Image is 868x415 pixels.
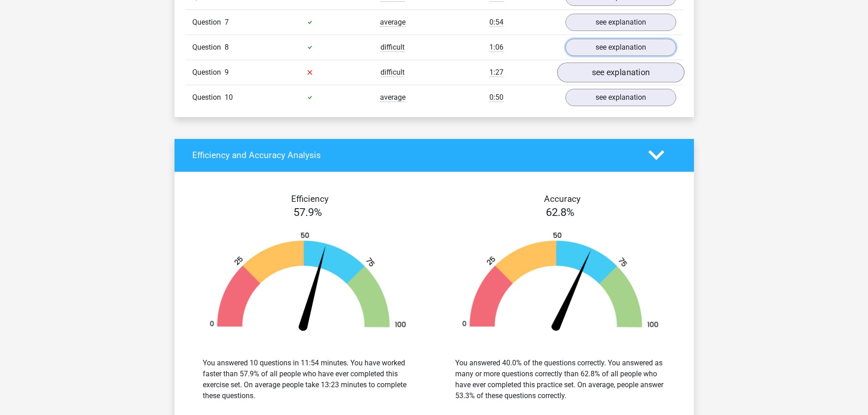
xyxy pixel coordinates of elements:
span: average [380,93,406,102]
a: see explanation [565,39,676,56]
span: 8 [225,43,229,51]
a: see explanation [565,14,676,31]
span: difficult [380,68,405,77]
span: difficult [380,43,405,52]
h4: Efficiency and Accuracy Analysis [192,150,635,160]
span: Question [192,92,225,103]
a: see explanation [557,62,684,82]
span: 0:54 [489,18,503,27]
span: 1:27 [489,68,503,77]
span: Question [192,42,225,53]
h4: Efficiency [192,194,427,204]
span: 9 [225,68,229,77]
span: Question [192,17,225,28]
a: see explanation [565,89,676,106]
div: You answered 40.0% of the questions correctly. You answered as many or more questions correctly t... [455,358,666,401]
div: You answered 10 questions in 11:54 minutes. You have worked faster than 57.9% of all people who h... [203,358,413,401]
span: 0:50 [489,93,503,102]
span: Question [192,67,225,78]
span: 62.8% [546,206,575,219]
img: 63.466f2cb61bfa.png [448,231,673,336]
span: average [380,18,406,27]
span: 10 [225,93,233,102]
img: 58.75e42585aedd.png [195,231,421,336]
h4: Accuracy [445,194,680,204]
span: 1:06 [489,43,503,52]
span: 57.9% [293,206,322,219]
span: 7 [225,18,229,26]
